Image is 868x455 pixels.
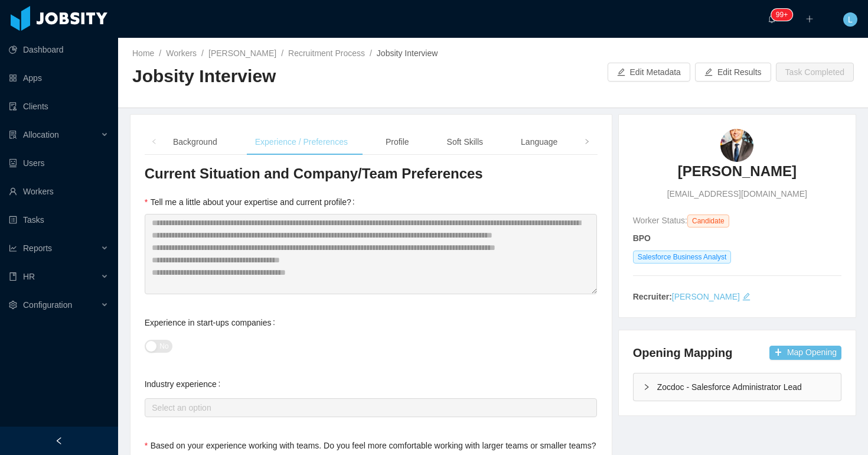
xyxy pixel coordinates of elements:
[9,151,109,175] a: icon: robotUsers
[23,300,72,310] span: Configuration
[288,48,365,58] a: Recruitment Process
[742,292,750,301] i: icon: edit
[633,344,733,361] h4: Opening Mapping
[9,244,17,252] i: icon: line-chart
[511,129,567,155] div: Language
[769,346,841,360] button: icon: plusMap Opening
[148,401,155,415] input: Industry experience
[633,292,672,301] strong: Recruiter:
[281,48,283,58] span: /
[633,251,732,264] span: Salesforce Business Analyst
[9,38,109,61] a: icon: pie-chartDashboard
[9,66,109,90] a: icon: appstoreApps
[145,441,604,450] label: Based on your experience working with teams. Do you feel more comfortable working with larger tea...
[720,129,753,162] img: 4f7c6ea0-4556-4665-85e2-eb517a98dbe1_68cd7c6e1cc30-90w.png
[166,48,197,58] a: Workers
[634,373,841,401] div: icon: rightZocdoc - Salesforce Administrator Lead
[9,180,109,203] a: icon: userWorkers
[132,48,154,58] a: Home
[9,272,17,281] i: icon: book
[678,162,797,181] h3: [PERSON_NAME]
[246,129,357,155] div: Experience / Preferences
[164,129,227,155] div: Background
[145,197,359,207] label: Tell me a little about your expertise and current profile?
[771,9,792,21] sup: 2139
[151,139,157,145] i: icon: left
[370,48,372,58] span: /
[9,301,17,309] i: icon: setting
[438,129,492,155] div: Soft Skills
[23,130,59,139] span: Allocation
[695,63,771,82] button: icon: editEdit Results
[805,15,814,23] i: icon: plus
[9,208,109,232] a: icon: profileTasks
[145,340,172,353] button: Experience in start-ups companies
[145,379,225,389] label: Industry experience
[23,272,35,281] span: HR
[23,243,52,253] span: Reports
[159,340,168,352] span: No
[201,48,204,58] span: /
[768,15,776,23] i: icon: bell
[633,233,651,243] strong: BPO
[584,139,590,145] i: icon: right
[633,216,687,225] span: Worker Status:
[376,129,419,155] div: Profile
[159,48,161,58] span: /
[672,292,740,301] a: [PERSON_NAME]
[776,63,854,82] button: Task Completed
[132,64,493,89] h2: Jobsity Interview
[9,95,109,118] a: icon: auditClients
[377,48,438,58] span: Jobsity Interview
[848,12,853,27] span: L
[145,214,598,294] textarea: Tell me a little about your expertise and current profile?
[208,48,276,58] a: [PERSON_NAME]
[667,188,807,200] span: [EMAIL_ADDRESS][DOMAIN_NAME]
[9,131,17,139] i: icon: solution
[678,162,797,188] a: [PERSON_NAME]
[687,214,729,227] span: Candidate
[145,318,280,327] label: Experience in start-ups companies
[145,164,598,183] h3: Current Situation and Company/Team Preferences
[152,402,585,414] div: Select an option
[643,383,650,391] i: icon: right
[608,63,690,82] button: icon: editEdit Metadata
